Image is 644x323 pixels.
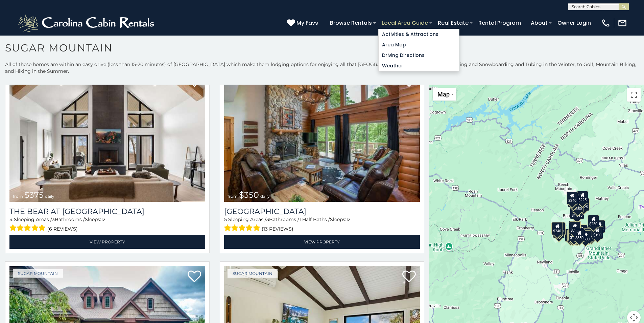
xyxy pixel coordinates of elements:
[224,216,227,222] span: 5
[569,221,581,234] div: $300
[592,226,603,239] div: $190
[627,88,641,102] button: Toggle fullscreen view
[570,207,585,219] div: $1,095
[527,17,551,29] a: About
[24,190,44,200] span: $375
[379,29,459,40] a: Activities & Attractions
[569,221,580,234] div: $190
[9,207,205,216] a: The Bear At [GEOGRAPHIC_DATA]
[580,230,592,243] div: $500
[574,229,585,242] div: $350
[552,222,563,235] div: $240
[224,207,420,216] h3: Grouse Moor Lodge
[287,19,320,27] a: My Favs
[567,192,578,204] div: $240
[13,194,23,199] span: from
[554,17,594,29] a: Owner Login
[228,194,238,199] span: from
[224,207,420,216] a: [GEOGRAPHIC_DATA]
[434,17,472,29] a: Real Estate
[224,70,420,202] a: Grouse Moor Lodge from $350 daily
[433,88,456,101] button: Change map style
[588,215,599,228] div: $250
[437,91,450,98] span: Map
[379,61,459,71] a: Weather
[569,229,580,241] div: $175
[583,228,595,241] div: $195
[47,224,78,233] span: (6 reviews)
[618,18,627,28] img: mail-regular-white.png
[188,270,201,284] a: Add to favorites
[9,216,205,233] div: Sleeping Areas / Bathrooms / Sleeps:
[346,216,351,222] span: 12
[101,216,105,222] span: 12
[577,191,588,204] div: $225
[327,17,375,29] a: Browse Rentals
[475,17,524,29] a: Rental Program
[52,216,55,222] span: 3
[224,216,420,233] div: Sleeping Areas / Bathrooms / Sleeps:
[45,194,54,199] span: daily
[576,224,588,237] div: $200
[224,70,420,202] img: Grouse Moor Lodge
[601,18,611,28] img: phone-regular-white.png
[17,13,157,33] img: White-1-2.png
[296,19,318,27] span: My Favs
[594,220,605,233] div: $155
[266,216,269,222] span: 3
[260,194,270,199] span: daily
[224,235,420,249] a: View Property
[228,269,278,278] a: Sugar Mountain
[9,216,13,222] span: 4
[378,17,431,29] a: Local Area Guide
[567,229,579,242] div: $155
[9,235,205,249] a: View Property
[299,216,330,222] span: 1 Half Baths /
[402,270,416,284] a: Add to favorites
[9,70,205,202] img: The Bear At Sugar Mountain
[13,269,63,278] a: Sugar Mountain
[9,207,205,216] h3: The Bear At Sugar Mountain
[262,224,293,233] span: (13 reviews)
[379,50,459,61] a: Driving Directions
[239,190,259,200] span: $350
[578,198,590,211] div: $125
[9,70,205,202] a: The Bear At Sugar Mountain from $375 daily
[379,40,459,50] a: Area Map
